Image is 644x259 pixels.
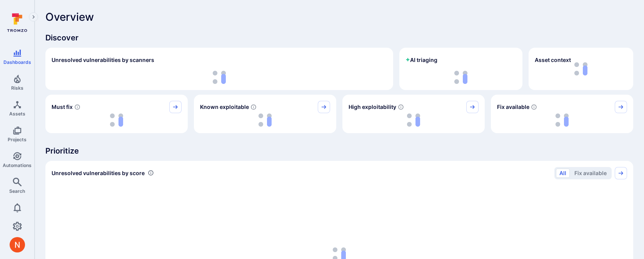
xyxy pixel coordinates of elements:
svg: Vulnerabilities with fix available [531,104,537,110]
span: Known exploitable [200,103,249,111]
img: Loading... [110,114,123,127]
button: All [556,169,570,178]
svg: EPSS score ≥ 0.7 [398,104,404,110]
div: Neeren Patki [10,237,25,252]
img: Loading... [259,114,272,127]
button: Fix available [571,169,610,178]
h2: Unresolved vulnerabilities by scanners [52,56,154,64]
img: Loading... [454,71,467,84]
svg: Risk score >=40 , missed SLA [74,104,80,110]
span: Assets [9,111,25,117]
div: Must fix [45,95,188,133]
span: Prioritize [45,145,633,156]
span: Projects [8,137,27,142]
span: Dashboards [3,59,31,65]
div: loading spinner [349,113,479,127]
img: Loading... [407,114,420,127]
span: Search [9,188,25,194]
div: loading spinner [405,71,516,84]
div: loading spinner [200,113,330,127]
span: Automations [3,162,32,168]
span: Discover [45,32,633,43]
h2: AI triaging [405,56,437,64]
div: Known exploitable [194,95,336,133]
div: loading spinner [52,113,182,127]
span: Overview [45,11,94,23]
span: Asset context [535,56,571,64]
svg: Confirmed exploitable by KEV [250,104,257,110]
div: Number of vulnerabilities in status 'Open' 'Triaged' and 'In process' grouped by score [148,169,154,177]
span: Risks [11,85,23,91]
div: loading spinner [52,71,387,84]
span: Must fix [52,103,73,111]
span: Unresolved vulnerabilities by score [52,169,145,177]
img: ACg8ocIprwjrgDQnDsNSk9Ghn5p5-B8DpAKWoJ5Gi9syOE4K59tr4Q=s96-c [10,237,25,252]
div: loading spinner [497,113,627,127]
div: Fix available [491,95,633,133]
button: Expand navigation menu [29,12,38,22]
img: Loading... [213,71,226,84]
span: High exploitability [349,103,396,111]
img: Loading... [556,114,569,127]
span: Fix available [497,103,529,111]
i: Expand navigation menu [31,14,36,20]
div: High exploitability [342,95,485,133]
